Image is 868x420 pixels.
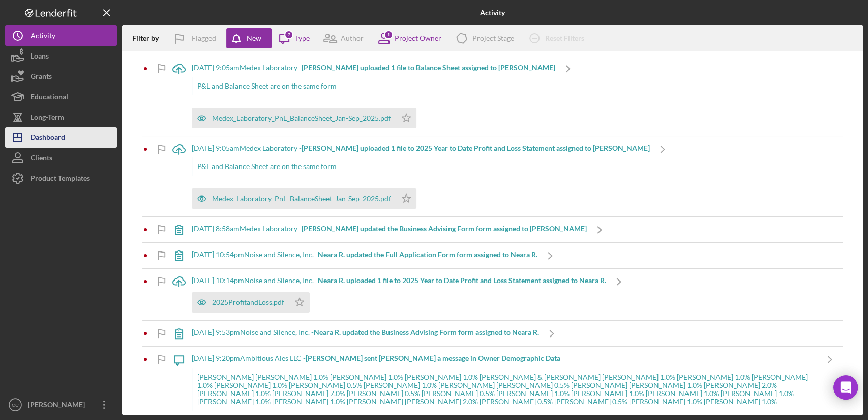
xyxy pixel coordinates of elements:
[31,148,52,171] div: Clients
[5,148,117,168] button: Clients
[31,168,90,191] div: Product Templates
[192,276,606,285] div: [DATE] 10:14pm Noise and Silence, Inc. -
[31,66,52,89] div: Grants
[306,354,560,362] b: [PERSON_NAME] sent [PERSON_NAME] a message in Owner Demographic Data
[480,9,505,17] b: Activity
[247,28,261,48] div: New
[192,64,555,72] div: [DATE] 9:05am Medex Laboratory -
[5,87,117,107] button: Educational
[192,368,817,411] div: [PERSON_NAME] [PERSON_NAME] 1.0% [PERSON_NAME] 1.0% [PERSON_NAME] 1.0% [PERSON_NAME] & [PERSON_NA...
[295,34,310,42] div: Type
[5,66,117,87] button: Grants
[192,328,539,337] div: [DATE] 9:53pm Noise and Silence, Inc. -
[302,224,587,233] b: [PERSON_NAME] updated the Business Advising Form form assigned to [PERSON_NAME]
[212,114,391,122] div: Medex_Laboratory_PnL_BalanceSheet_Jan-Sep_2025.pdf
[132,34,166,42] div: Filter by
[31,107,64,130] div: Long-Term
[522,28,594,48] button: Reset Filters
[166,28,226,48] button: Flagged
[302,144,650,152] b: [PERSON_NAME] uploaded 1 file to 2025 Year to Date Profit and Loss Statement assigned to [PERSON_...
[212,298,284,306] div: 2025ProfitandLoss.pdf
[192,108,416,128] button: Medex_Laboratory_PnL_BalanceSheet_Jan-Sep_2025.pdf
[166,321,564,346] a: [DATE] 9:53pmNoise and Silence, Inc. -Neara R. updated the Business Advising Form form assigned t...
[5,127,117,148] button: Dashboard
[395,34,441,42] div: Project Owner
[31,87,68,109] div: Educational
[31,127,65,150] div: Dashboard
[31,46,49,69] div: Loans
[192,144,650,152] div: [DATE] 9:05am Medex Laboratory -
[5,168,117,188] button: Product Templates
[25,395,92,417] div: [PERSON_NAME]
[192,157,650,176] div: P&L and Balance Sheet are on the same form
[12,402,19,408] text: CC
[472,34,514,42] div: Project Stage
[318,276,606,285] b: Neara R. uploaded 1 file to 2025 Year to Date Profit and Loss Statement assigned to Neara R.
[166,56,581,136] a: [DATE] 9:05amMedex Laboratory -[PERSON_NAME] uploaded 1 file to Balance Sheet assigned to [PERSON...
[166,269,632,320] a: [DATE] 10:14pmNoise and Silence, Inc. -Neara R. uploaded 1 file to 2025 Year to Date Profit and L...
[192,292,310,313] button: 2025ProfitandLoss.pdf
[166,217,612,242] a: [DATE] 8:58amMedex Laboratory -[PERSON_NAME] updated the Business Advising Form form assigned to ...
[31,25,55,48] div: Activity
[226,28,272,48] button: New
[384,30,393,39] div: 1
[192,28,216,48] div: Flagged
[5,107,117,127] button: Long-Term
[192,354,817,362] div: [DATE] 9:20pm Ambitious Ales LLC -
[5,25,117,46] button: Activity
[318,250,537,259] b: Neara R. updated the Full Application Form form assigned to Neara R.
[212,194,391,203] div: Medex_Laboratory_PnL_BalanceSheet_Jan-Sep_2025.pdf
[166,243,563,268] a: [DATE] 10:54pmNoise and Silence, Inc. -Neara R. updated the Full Application Form form assigned t...
[192,77,555,95] div: P&L and Balance Sheet are on the same form
[314,328,539,337] b: Neara R. updated the Business Advising Form form assigned to Neara R.
[192,250,537,259] div: [DATE] 10:54pm Noise and Silence, Inc. -
[192,188,416,209] button: Medex_Laboratory_PnL_BalanceSheet_Jan-Sep_2025.pdf
[284,30,293,39] div: 7
[166,136,675,216] a: [DATE] 9:05amMedex Laboratory -[PERSON_NAME] uploaded 1 file to 2025 Year to Date Profit and Loss...
[5,46,117,66] button: Loans
[833,375,858,400] div: Open Intercom Messenger
[545,28,584,48] div: Reset Filters
[5,395,117,415] button: CC[PERSON_NAME]
[192,225,587,233] div: [DATE] 8:58am Medex Laboratory -
[341,34,364,42] div: Author
[302,63,555,72] b: [PERSON_NAME] uploaded 1 file to Balance Sheet assigned to [PERSON_NAME]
